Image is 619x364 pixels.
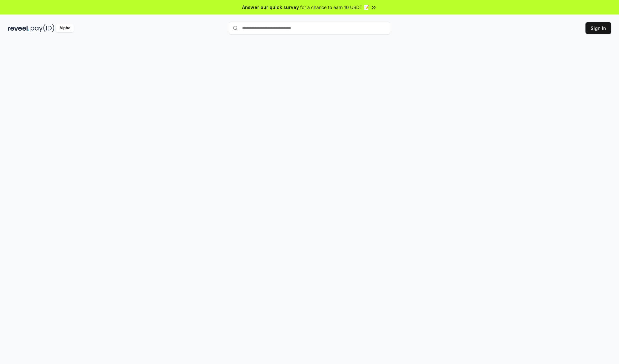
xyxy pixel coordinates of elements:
img: reveel_dark [8,24,29,32]
span: for a chance to earn 10 USDT 📝 [300,4,369,11]
button: Sign In [585,22,611,34]
span: Answer our quick survey [242,4,299,11]
img: pay_id [31,24,54,32]
div: Alpha [56,24,74,32]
